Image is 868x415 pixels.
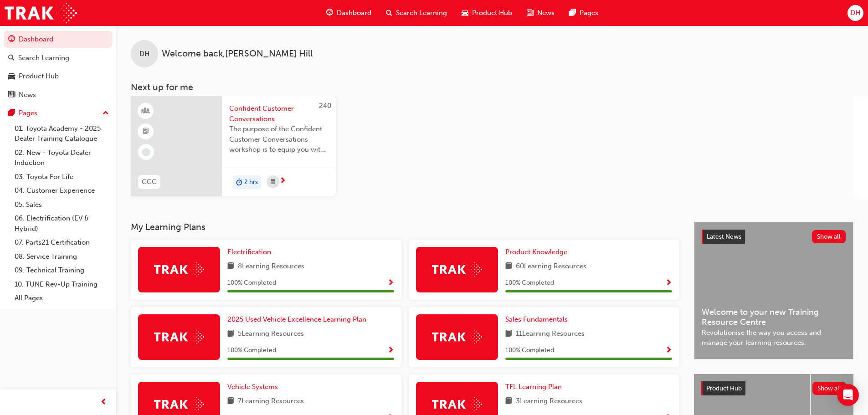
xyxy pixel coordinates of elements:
span: Revolutionise the way you access and manage your learning resources. [702,328,846,348]
span: 100 % Completed [505,345,554,356]
button: Pages [4,105,113,122]
span: Latest News [707,233,741,241]
span: news-icon [527,7,534,19]
a: 2025 Used Vehicle Excellence Learning Plan [227,314,370,325]
div: News [19,90,36,100]
span: DH [850,8,860,18]
span: 100 % Completed [505,278,554,288]
button: DashboardSearch LearningProduct HubNews [4,29,113,105]
span: Show Progress [387,279,394,287]
span: book-icon [505,396,512,407]
span: Welcome back , [PERSON_NAME] Hill [162,49,313,59]
span: car-icon [462,7,468,19]
a: 01. Toyota Academy - 2025 Dealer Training Catalogue [11,122,113,146]
a: car-iconProduct Hub [454,4,519,22]
span: duration-icon [236,176,242,188]
span: Welcome to your new Training Resource Centre [702,307,846,328]
button: Show all [812,230,846,243]
span: Pages [580,8,598,18]
a: guage-iconDashboard [319,4,379,22]
span: Confident Customer Conversations [229,103,329,124]
button: Show Progress [665,277,672,289]
a: 02. New - Toyota Dealer Induction [11,146,113,170]
a: Latest NewsShow all [702,230,846,244]
h3: Next up for me [116,82,868,92]
span: Show Progress [665,279,672,287]
img: Trak [154,330,204,344]
span: 240 [319,102,331,110]
a: 09. Technical Training [11,263,113,277]
span: Electrification [227,248,271,256]
a: All Pages [11,291,113,305]
a: News [4,87,113,103]
a: Product Hub [4,68,113,85]
span: search-icon [8,54,15,62]
span: book-icon [227,328,234,340]
span: 11 Learning Resources [516,328,585,340]
div: Product Hub [19,71,59,82]
span: Vehicle Systems [227,383,278,391]
span: News [537,8,555,18]
span: next-icon [279,177,286,185]
span: 3 Learning Resources [516,396,582,407]
span: prev-icon [100,397,107,408]
a: 07. Parts21 Certification [11,236,113,250]
a: pages-iconPages [562,4,606,22]
a: 03. Toyota For Life [11,170,113,184]
div: Open Intercom Messenger [837,384,859,406]
img: Trak [154,397,204,411]
img: Trak [432,397,482,411]
a: Search Learning [4,50,113,67]
span: car-icon [8,72,15,81]
span: Show Progress [665,347,672,355]
span: guage-icon [8,36,15,44]
span: news-icon [8,91,15,99]
span: 7 Learning Resources [238,396,304,407]
span: Product Hub [472,8,512,18]
span: up-icon [103,108,109,119]
span: 5 Learning Resources [238,328,304,340]
span: book-icon [505,328,512,340]
span: 100 % Completed [227,345,276,356]
img: Trak [432,330,482,344]
button: Show Progress [387,277,394,289]
img: Trak [432,262,482,277]
button: Show Progress [665,345,672,356]
span: 8 Learning Resources [238,261,304,272]
a: 08. Service Training [11,250,113,264]
a: search-iconSearch Learning [379,4,454,22]
span: 2025 Used Vehicle Excellence Learning Plan [227,315,366,323]
a: Product Knowledge [505,247,571,257]
span: The purpose of the Confident Customer Conversations workshop is to equip you with tools to commun... [229,124,329,155]
a: TFL Learning Plan [505,382,565,392]
span: 100 % Completed [227,278,276,288]
span: guage-icon [326,7,333,19]
span: DH [139,49,149,59]
img: Trak [5,3,77,23]
span: Dashboard [337,8,371,18]
span: book-icon [227,396,234,407]
span: book-icon [227,261,234,272]
a: 05. Sales [11,198,113,212]
a: Sales Fundamentals [505,314,571,325]
a: Product HubShow all [701,381,846,396]
span: Sales Fundamentals [505,315,568,323]
h3: My Learning Plans [131,222,679,232]
span: Search Learning [396,8,447,18]
a: news-iconNews [519,4,562,22]
span: book-icon [505,261,512,272]
span: booktick-icon [143,126,149,138]
img: Trak [154,262,204,277]
a: Electrification [227,247,275,257]
button: Show all [812,382,847,395]
button: DH [847,5,863,21]
a: 04. Customer Experience [11,184,113,198]
span: learningResourceType_INSTRUCTOR_LED-icon [143,105,149,117]
span: pages-icon [569,7,576,19]
a: 06. Electrification (EV & Hybrid) [11,211,113,236]
button: Show Progress [387,345,394,356]
a: Latest NewsShow allWelcome to your new Training Resource CentreRevolutionise the way you access a... [694,222,853,359]
a: Vehicle Systems [227,382,282,392]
